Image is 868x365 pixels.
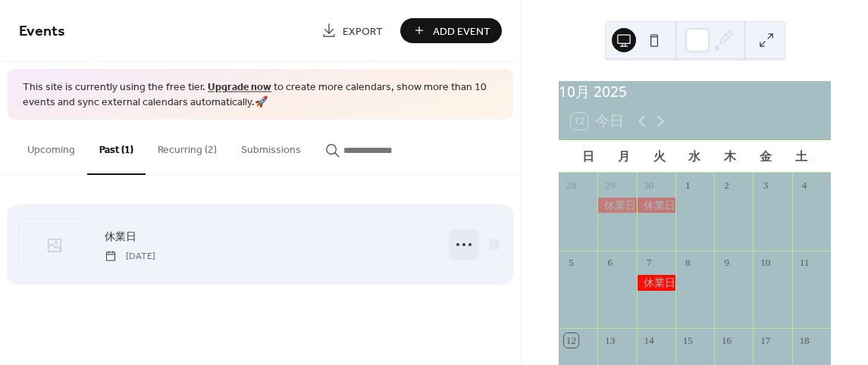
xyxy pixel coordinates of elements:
div: 7 [642,256,656,270]
a: 休業日 [105,228,136,245]
div: 18 [797,333,811,347]
div: 8 [681,256,694,270]
a: Export [310,18,394,43]
div: 水 [677,140,713,173]
div: 16 [719,333,733,347]
div: 休業日 [637,198,675,213]
button: Upcoming [15,120,87,173]
div: 5 [564,256,578,270]
div: 15 [681,333,694,347]
button: Past (1) [87,120,146,175]
div: 4 [797,178,811,192]
span: 休業日 [105,229,136,245]
span: Add Event [433,23,490,39]
div: 30 [642,178,656,192]
div: 火 [641,140,677,173]
div: 10 [759,256,772,270]
div: 木 [713,140,748,173]
div: 17 [759,333,772,347]
span: Events [19,17,65,46]
span: Export [343,23,383,39]
div: 金 [748,140,784,173]
div: 10月 2025 [559,81,831,103]
div: 休業日 [637,275,675,290]
div: 3 [759,178,772,192]
div: 29 [603,178,616,192]
a: Upgrade now [208,77,271,98]
div: 12 [564,333,578,347]
div: 14 [642,333,656,347]
div: 11 [797,256,811,270]
div: 9 [719,256,733,270]
span: This site is currently using the free tier. to create more calendars, show more than 10 events an... [23,80,498,110]
div: 日 [571,140,606,173]
button: Submissions [229,120,313,173]
div: 月 [606,140,642,173]
div: 2 [719,178,733,192]
span: [DATE] [105,249,155,263]
button: Recurring (2) [146,120,229,173]
div: 休業日 [597,198,636,213]
div: 13 [603,333,616,347]
button: Add Event [400,18,502,43]
div: 1 [681,178,694,192]
div: 28 [564,178,578,192]
div: 6 [603,256,616,270]
div: 土 [783,140,819,173]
